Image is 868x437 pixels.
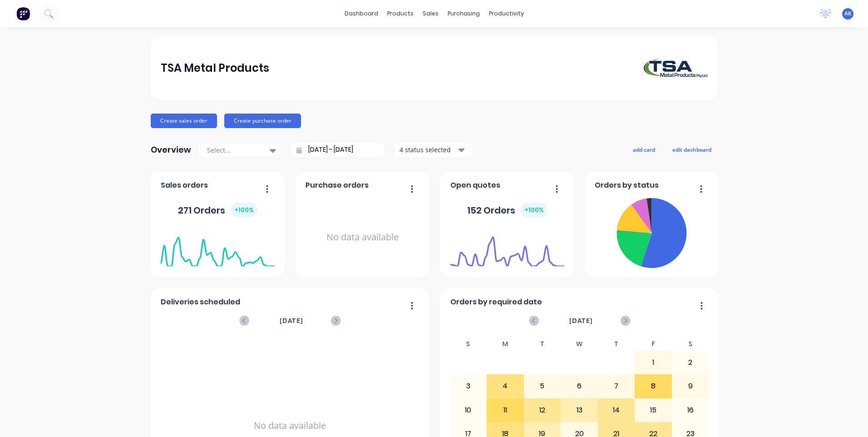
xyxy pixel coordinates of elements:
div: 1 [635,351,671,374]
div: + 100 % [521,203,547,218]
span: AK [844,10,852,18]
div: 4 status selected [399,145,457,154]
button: Create sales order [151,114,217,128]
div: F [635,338,672,351]
div: purchasing [443,7,484,20]
button: add card [627,144,661,155]
div: productivity [484,7,528,20]
div: sales [418,7,443,20]
div: 7 [598,375,635,397]
div: T [524,338,561,351]
div: S [672,338,709,351]
button: edit dashboard [666,144,717,155]
button: Create purchase order [224,114,301,128]
div: 14 [598,399,635,422]
span: [DATE] [280,316,303,326]
img: Factory [16,7,30,20]
span: [DATE] [569,316,593,326]
span: Orders by required date [450,297,542,308]
div: M [487,338,524,351]
div: No data available [306,194,419,280]
div: 5 [524,375,561,397]
div: 3 [450,375,487,397]
div: 4 [487,375,523,397]
div: 11 [487,399,523,422]
div: W [561,338,598,351]
div: products [383,7,418,20]
span: Sales orders [161,180,208,191]
div: 13 [561,399,597,422]
div: + 100 % [231,203,257,218]
div: T [598,338,635,351]
div: Overview [151,141,191,159]
button: 4 status selected [395,143,472,157]
img: TSA Metal Products [644,59,707,78]
a: dashboard [340,7,383,20]
div: S [450,338,487,351]
span: Purchase orders [306,180,369,191]
div: 2 [672,351,709,374]
span: Orders by status [595,180,659,191]
div: 8 [635,375,671,397]
div: 15 [635,399,671,422]
div: 6 [561,375,597,397]
div: 10 [450,399,487,422]
span: Deliveries scheduled [161,297,240,308]
div: 9 [672,375,709,397]
div: 271 Orders [178,203,257,218]
div: 152 Orders [467,203,547,218]
div: 12 [524,399,561,422]
div: 16 [672,399,709,422]
div: TSA Metal Products [161,59,269,77]
span: Open quotes [450,180,500,191]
